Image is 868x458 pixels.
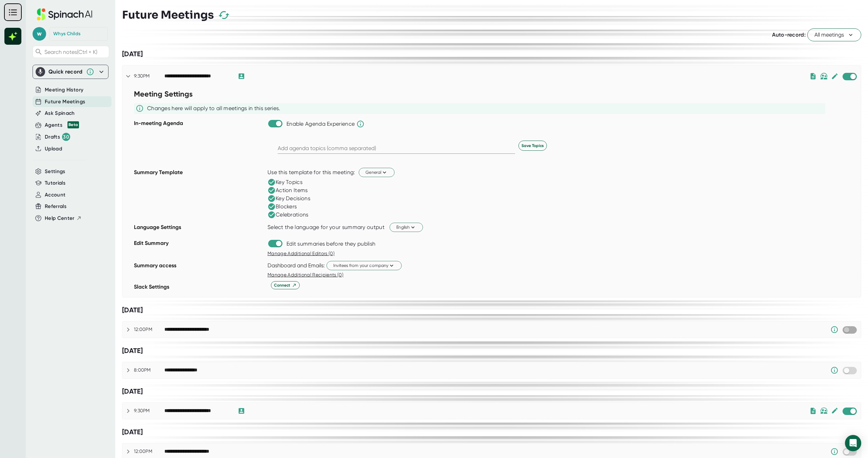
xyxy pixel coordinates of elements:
span: Manage Additional Recipients (0) [268,272,343,277]
div: 12:00PM [134,449,164,455]
span: Invitees from your company [333,262,395,269]
svg: Spinach will help run the agenda and keep track of time [356,120,364,128]
div: Meeting Settings [134,87,264,103]
button: Settings [45,168,65,175]
div: 8:00PM [134,367,164,373]
button: English [390,223,423,232]
div: Drafts [45,133,70,141]
span: General [366,169,388,175]
div: 30 [62,133,70,141]
span: Connect [274,282,297,288]
svg: Someone has manually disabled Spinach from this meeting. [830,366,839,374]
button: Help Center [45,214,82,222]
button: Manage Additional Editors (0) [268,250,335,257]
div: In-meeting Agenda [134,118,264,167]
div: Summary Template [134,167,264,222]
div: Dashboard and Emails: [268,262,325,269]
span: All meetings [814,31,854,39]
img: internal-only.bf9814430b306fe8849ed4717edd4846.svg [820,73,828,80]
div: Beta [67,121,79,128]
button: Tutorials [45,179,65,187]
div: 9:30PM [134,408,164,414]
span: Search notes (Ctrl + K) [44,49,97,55]
div: [DATE] [122,50,861,58]
div: [DATE] [122,306,861,314]
div: Use this template for this meeting: [268,169,355,176]
div: Summary access [134,260,264,281]
img: internal-only.bf9814430b306fe8849ed4717edd4846.svg [820,408,828,414]
button: Referrals [45,203,66,210]
div: Key Decisions [268,194,310,203]
span: Help Center [45,214,75,222]
h3: Future Meetings [122,8,214,21]
span: Save Topics [521,143,544,149]
div: Action Items [268,186,308,194]
div: [DATE] [122,347,861,355]
div: [DATE] [122,428,861,436]
div: Changes here will apply to all meetings in this series. [147,105,280,112]
button: General [359,168,395,177]
button: All meetings [807,28,861,41]
button: Future Meetings [45,98,85,106]
div: Quick record [36,65,105,79]
div: Key Topics [268,178,302,186]
span: w [33,27,46,41]
div: Quick record [48,68,83,75]
div: Agents [45,121,79,129]
button: Ask Spinach [45,109,75,117]
button: Manage Additional Recipients (0) [268,271,343,278]
div: 9:30PM [134,73,164,79]
button: Invitees from your company [327,261,402,270]
div: Edit Summary [134,237,264,260]
button: Drafts 30 [45,133,70,141]
button: Upload [45,145,62,153]
div: Blockers [268,203,297,211]
div: Edit summaries before they publish [287,241,375,247]
div: Language Settings [134,222,264,237]
div: [DATE] [122,387,861,396]
span: English [396,224,416,230]
div: Celebrations [268,211,309,219]
div: Whys Childs [53,31,80,37]
span: Manage Additional Editors (0) [268,251,335,256]
span: Auto-record: [772,32,806,38]
button: Save Topics [518,141,547,151]
div: Slack Settings [134,281,264,297]
div: Enable Agenda Experience [287,121,355,127]
div: Select the language for your summary output [268,224,384,231]
button: Account [45,191,65,199]
button: Meeting History [45,86,83,94]
button: Agents Beta [45,121,79,129]
div: Open Intercom Messenger [845,435,861,451]
svg: Someone has manually disabled Spinach from this meeting. [830,447,839,456]
div: 12:00PM [134,327,164,333]
button: Connect [271,281,300,289]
